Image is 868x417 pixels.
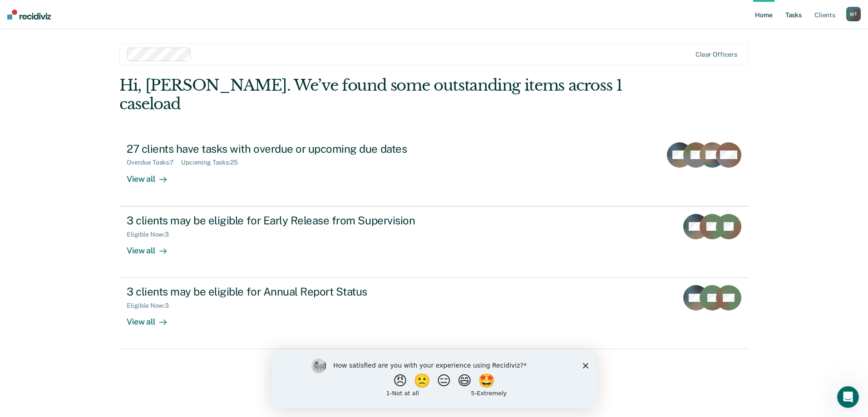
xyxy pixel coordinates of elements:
[837,386,859,408] iframe: Intercom live chat
[127,302,176,310] div: Eligible Now : 3
[119,206,749,278] a: 3 clients may be eligible for Early Release from SupervisionEligible Now:3View all
[119,135,749,206] a: 27 clients have tasks with overdue or upcoming due datesOverdue Tasks:7Upcoming Tasks:25View all
[181,159,245,166] div: Upcoming Tasks : 25
[127,159,181,166] div: Overdue Tasks : 7
[127,166,178,184] div: View all
[127,231,176,238] div: Eligible Now : 3
[127,285,445,298] div: 3 clients may be eligible for Annual Report Status
[846,7,861,21] div: M T
[127,310,178,327] div: View all
[127,214,445,227] div: 3 clients may be eligible for Early Release from Supervision
[7,10,51,19] img: Recidiviz
[119,76,623,113] div: Hi, [PERSON_NAME]. We’ve found some outstanding items across 1 caseload
[846,7,861,21] button: MT
[127,142,445,155] div: 27 clients have tasks with overdue or upcoming due dates
[119,278,749,349] a: 3 clients may be eligible for Annual Report StatusEligible Now:3View all
[271,349,597,408] iframe: Survey by Kim from Recidiviz
[127,238,178,256] div: View all
[695,51,737,58] div: Clear officers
